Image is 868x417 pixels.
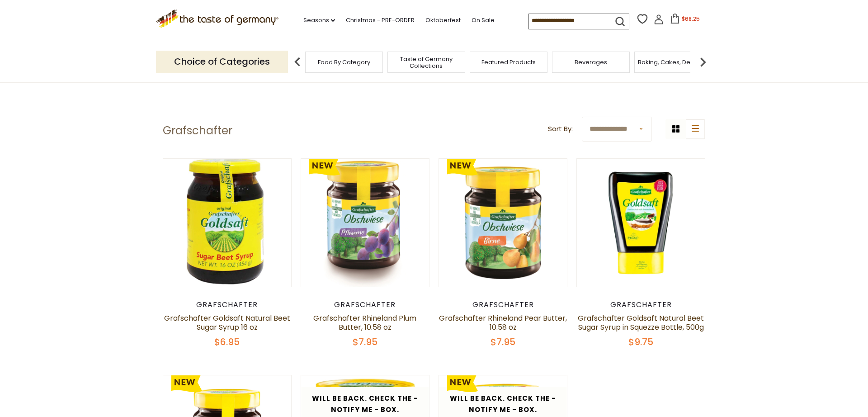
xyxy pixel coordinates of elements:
[303,15,335,25] a: Seasons
[665,14,704,27] button: $68.25
[439,159,567,287] img: Grafschafter
[425,15,461,25] a: Oktoberfest
[694,53,712,71] img: next arrow
[301,159,429,287] img: Grafschafter
[439,313,567,332] a: Grafschafter Rhineland Pear Butter, 10.58 oz
[472,15,495,25] a: On Sale
[548,123,573,135] label: Sort By:
[163,124,232,137] h1: Grafschafter
[481,59,536,66] a: Featured Products
[628,336,653,348] span: $9.75
[156,51,288,73] p: Choice of Categories
[214,336,240,348] span: $6.95
[491,336,515,348] span: $7.95
[577,159,705,287] img: Grafschafter
[288,53,307,71] img: previous arrow
[682,15,700,23] span: $68.25
[576,300,705,309] div: Grafschafter
[346,15,415,25] a: Christmas - PRE-ORDER
[163,300,292,309] div: Grafschafter
[164,313,290,332] a: Grafschafter Goldsaft Natural Beet Sugar Syrup 16 oz
[390,56,462,69] a: Taste of Germany Collections
[638,59,708,66] a: Baking, Cakes, Desserts
[318,59,370,66] a: Food By Category
[301,300,429,309] div: Grafschafter
[578,313,704,332] a: Grafschafter Goldsaft Natural Beet Sugar Syrup in Squezze Bottle, 500g
[163,159,291,287] img: Grafschafter
[575,59,607,66] a: Beverages
[439,300,567,309] div: Grafschafter
[313,313,416,332] a: Grafschafter Rhineland Plum Butter, 10.58 oz
[353,336,377,348] span: $7.95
